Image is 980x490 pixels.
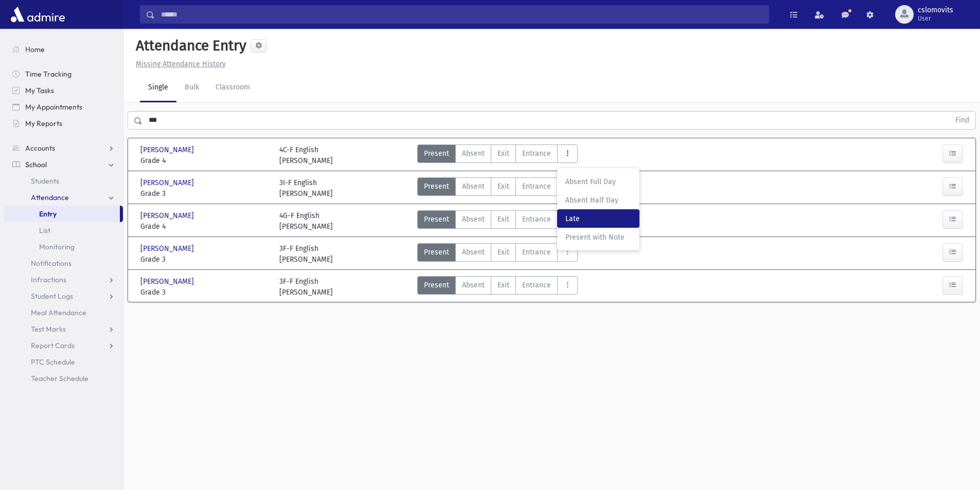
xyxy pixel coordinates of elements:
[31,275,66,284] span: Infractions
[462,214,485,225] span: Absent
[424,181,449,192] span: Present
[140,254,269,265] span: Grade 3
[31,292,73,301] span: Student Logs
[4,304,123,321] a: Meal Attendance
[4,82,123,99] a: My Tasks
[565,213,631,224] span: Late
[31,176,59,186] span: Students
[424,280,449,291] span: Present
[522,214,551,225] span: Entrance
[417,177,578,199] div: AttTypes
[39,226,50,235] span: List
[4,189,123,206] a: Attendance
[497,280,509,291] span: Exit
[279,243,333,265] div: 3F-F English [PERSON_NAME]
[949,112,975,129] button: Find
[31,341,75,350] span: Report Cards
[4,115,123,132] a: My Reports
[4,99,123,115] a: My Appointments
[417,144,578,166] div: AttTypes
[31,324,66,334] span: Test Marks
[4,140,123,156] a: Accounts
[497,247,509,258] span: Exit
[4,173,123,189] a: Students
[4,321,123,337] a: Test Marks
[4,370,123,387] a: Teacher Schedule
[4,156,123,173] a: School
[279,276,333,298] div: 3F-F English [PERSON_NAME]
[497,214,509,225] span: Exit
[31,374,88,383] span: Teacher Schedule
[417,243,578,265] div: AttTypes
[4,337,123,354] a: Report Cards
[39,242,75,251] span: Monitoring
[424,247,449,258] span: Present
[522,181,551,192] span: Entrance
[136,60,226,68] u: Missing Attendance History
[132,60,226,68] a: Missing Attendance History
[39,209,57,219] span: Entry
[176,74,207,102] a: Bulk
[207,74,258,102] a: Classroom
[140,177,196,188] span: [PERSON_NAME]
[279,144,333,166] div: 4C-F English [PERSON_NAME]
[462,148,485,159] span: Absent
[140,210,196,221] span: [PERSON_NAME]
[4,354,123,370] a: PTC Schedule
[155,5,769,24] input: Search
[918,14,953,23] span: User
[4,271,123,288] a: Infractions
[565,232,631,243] span: Present with Note
[31,259,72,268] span: Notifications
[462,181,485,192] span: Absent
[522,280,551,291] span: Entrance
[140,74,176,102] a: Single
[4,66,123,82] a: Time Tracking
[424,214,449,225] span: Present
[565,195,631,206] span: Absent Half Day
[4,239,123,255] a: Monitoring
[462,247,485,258] span: Absent
[25,45,45,54] span: Home
[140,243,196,254] span: [PERSON_NAME]
[522,247,551,258] span: Entrance
[4,206,120,222] a: Entry
[279,177,333,199] div: 3I-F English [PERSON_NAME]
[497,148,509,159] span: Exit
[140,188,269,199] span: Grade 3
[25,143,55,153] span: Accounts
[25,160,47,169] span: School
[4,41,123,58] a: Home
[140,221,269,232] span: Grade 4
[8,4,67,25] img: AdmirePro
[25,69,72,79] span: Time Tracking
[140,287,269,298] span: Grade 3
[565,176,631,187] span: Absent Full Day
[4,288,123,304] a: Student Logs
[279,210,333,232] div: 4G-F English [PERSON_NAME]
[31,357,75,367] span: PTC Schedule
[31,193,69,202] span: Attendance
[25,119,62,128] span: My Reports
[25,102,82,112] span: My Appointments
[4,255,123,271] a: Notifications
[4,222,123,239] a: List
[140,144,196,155] span: [PERSON_NAME]
[417,210,578,232] div: AttTypes
[25,86,54,95] span: My Tasks
[918,6,953,14] span: cslomovits
[522,148,551,159] span: Entrance
[424,148,449,159] span: Present
[31,308,86,317] span: Meal Attendance
[417,276,578,298] div: AttTypes
[132,37,246,55] h5: Attendance Entry
[497,181,509,192] span: Exit
[140,155,269,166] span: Grade 4
[140,276,196,287] span: [PERSON_NAME]
[462,280,485,291] span: Absent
